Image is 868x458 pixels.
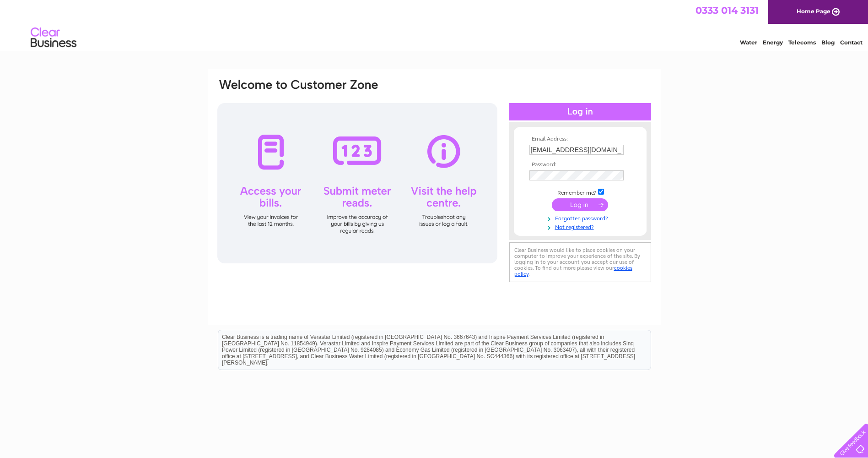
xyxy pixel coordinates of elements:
[527,187,633,196] td: Remember me?
[218,5,651,44] div: Clear Business is a trading name of Verastar Limited (registered in [GEOGRAPHIC_DATA] No. 3667643...
[527,162,633,168] th: Password:
[30,24,77,52] img: logo.png
[695,5,759,16] a: 0333 014 3131
[552,198,608,211] input: Submit
[529,222,633,231] a: Not registered?
[763,39,783,46] a: Energy
[514,265,632,277] a: cookies policy
[840,39,863,46] a: Contact
[821,39,835,46] a: Blog
[509,242,651,282] div: Clear Business would like to place cookies on your computer to improve your experience of the sit...
[788,39,816,46] a: Telecoms
[740,39,757,46] a: Water
[529,213,633,222] a: Forgotten password?
[527,136,633,142] th: Email Address:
